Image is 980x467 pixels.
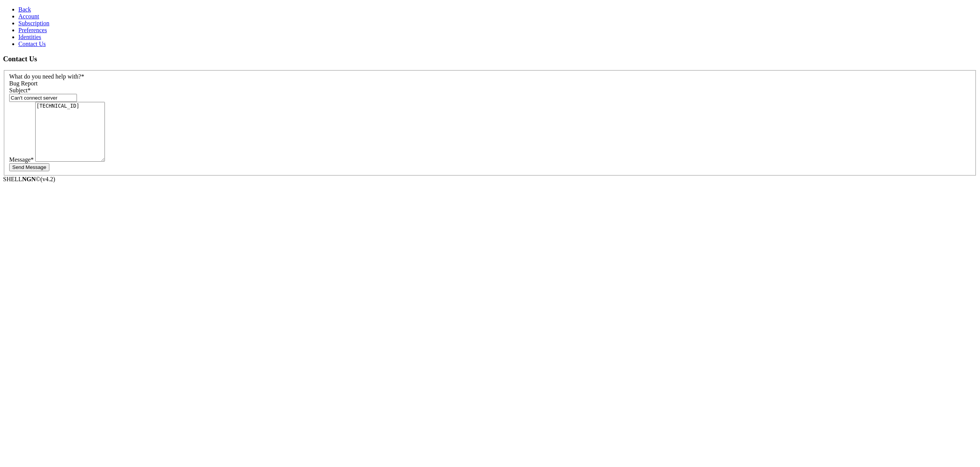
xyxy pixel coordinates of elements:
[9,163,49,171] button: Send Message
[9,73,84,80] label: What do you need help with?
[3,55,977,63] h3: Contact Us
[9,80,38,87] span: Bug Report
[41,176,56,182] span: 4.2.0
[18,41,46,47] a: Contact Us
[18,34,41,40] a: Identities
[18,6,31,13] a: Back
[18,20,49,26] a: Subscription
[9,156,34,163] label: Message
[18,27,47,33] a: Preferences
[3,176,55,182] span: SHELL ©
[22,176,36,182] b: NGN
[9,87,31,93] label: Subject
[9,80,971,87] div: Bug Report
[18,13,39,20] a: Account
